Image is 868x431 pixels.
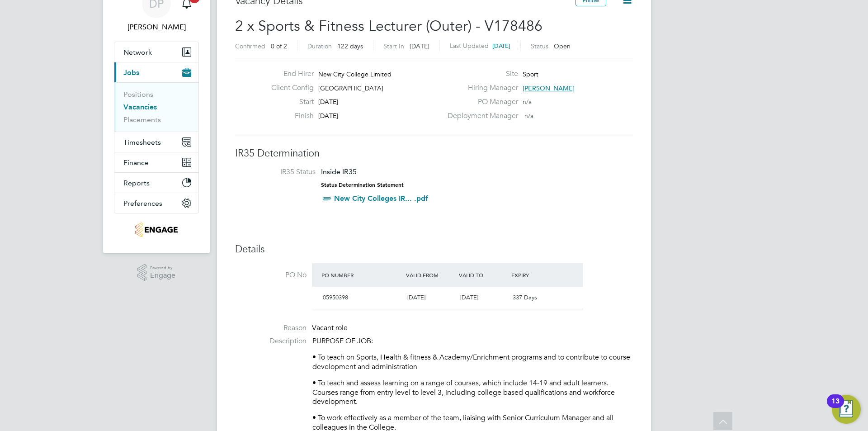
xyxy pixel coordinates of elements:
span: 2 x Sports & Fitness Lecturer (Outer) - V178486 [235,17,542,35]
span: Powered by [150,264,175,272]
label: Reason [235,323,307,333]
div: Valid From [404,267,457,283]
div: 13 [831,401,840,413]
span: Open [554,42,571,50]
div: Jobs [114,82,198,132]
span: [DATE] [410,42,429,50]
span: n/a [523,98,532,106]
h3: IR35 Determination [235,147,633,160]
p: PURPOSE OF JOB: [312,336,633,346]
button: Timesheets [114,132,198,152]
label: Start [264,97,314,107]
span: [GEOGRAPHIC_DATA] [318,84,383,92]
span: [PERSON_NAME] [523,84,575,92]
span: Timesheets [123,138,161,147]
span: Network [123,48,152,57]
span: Reports [123,179,150,187]
span: [DATE] [318,112,338,120]
a: Positions [123,90,153,99]
label: PO No [235,270,307,280]
label: Last Updated [450,42,489,50]
label: PO Manager [442,97,518,107]
span: Engage [150,272,175,279]
p: • To teach on Sports, Health & fitness & Academy/Enrichment programs and to contribute to course ... [312,353,633,372]
span: Vacant role [312,323,348,332]
label: Duration [307,42,332,50]
button: Open Resource Center, 13 new notifications [832,395,861,424]
label: End Hirer [264,69,314,79]
strong: Status Determination Statement [321,182,404,188]
span: 122 days [337,42,363,50]
button: Network [114,42,198,62]
span: 337 Days [513,294,537,301]
a: New City Colleges IR... .pdf [334,194,428,203]
button: Jobs [114,62,198,82]
h3: Details [235,243,633,256]
span: Sport [523,70,538,78]
span: Preferences [123,199,162,208]
label: Finish [264,111,314,121]
label: Description [235,336,307,346]
span: New City College Limited [318,70,392,78]
label: Confirmed [235,42,265,50]
p: • To teach and assess learning on a range of courses, which include 14-19 and adult learners. Cou... [312,379,633,407]
a: Go to home page [114,223,199,237]
span: [DATE] [460,294,478,301]
label: IR35 Status [244,167,316,177]
span: Inside IR35 [321,167,357,176]
label: Site [442,69,518,79]
span: 05950398 [323,294,348,301]
span: Jobs [123,68,139,77]
label: Hiring Manager [442,83,518,93]
a: Powered byEngage [137,264,176,281]
span: n/a [524,112,533,120]
span: [DATE] [407,294,425,301]
label: Deployment Manager [442,111,518,121]
label: Status [531,42,548,50]
span: [DATE] [318,98,338,106]
button: Reports [114,173,198,193]
span: Danielle Page [114,22,199,33]
label: Start In [383,42,404,50]
span: 0 of 2 [271,42,287,50]
img: jambo-logo-retina.png [135,223,177,237]
div: Valid To [457,267,509,283]
button: Preferences [114,193,198,213]
button: Finance [114,152,198,172]
div: Expiry [509,267,562,283]
a: Vacancies [123,103,157,111]
div: PO Number [319,267,404,283]
label: Client Config [264,83,314,93]
span: [DATE] [492,42,510,50]
span: Finance [123,158,149,167]
a: Placements [123,115,161,124]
